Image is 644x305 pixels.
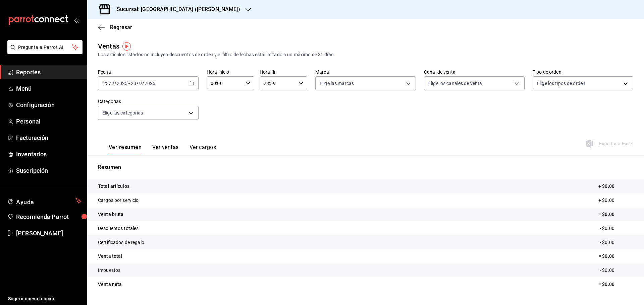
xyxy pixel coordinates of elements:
[600,267,633,274] p: - $0.00
[598,183,633,190] p: + $0.00
[98,267,120,274] p: Impuestos
[98,239,144,246] p: Certificados de regalo
[98,163,633,171] p: Resumen
[600,239,633,246] p: - $0.00
[16,197,73,205] span: Ayuda
[8,295,82,302] span: Sugerir nueva función
[18,44,72,51] span: Pregunta a Parrot AI
[98,211,123,218] p: Venta bruta
[103,81,109,86] input: --
[110,24,132,30] span: Regresar
[428,80,482,87] span: Elige los canales de venta
[190,144,216,155] button: Ver cargos
[98,281,122,288] p: Venta neta
[16,117,82,126] span: Personal
[98,225,139,232] p: Descuentos totales
[102,109,143,116] span: Elige las categorías
[16,68,82,77] span: Reportes
[98,51,633,58] div: Los artículos listados no incluyen descuentos de orden y el filtro de fechas está limitado a un m...
[130,81,137,86] input: --
[114,81,116,86] span: /
[600,225,633,232] p: - $0.00
[109,144,142,155] button: Ver resumen
[116,81,128,86] input: ----
[128,81,130,86] span: -
[598,197,633,204] p: + $0.00
[16,212,82,221] span: Recomienda Parrot
[152,144,179,155] button: Ver ventas
[533,70,633,74] label: Tipo de orden
[315,70,416,74] label: Marca
[598,253,633,260] p: = $0.00
[207,70,254,74] label: Hora inicio
[98,253,122,260] p: Venta total
[74,17,79,23] button: open_drawer_menu
[98,24,132,30] button: Regresar
[320,80,354,87] span: Elige las marcas
[109,81,111,86] span: /
[111,81,114,86] input: --
[424,70,525,74] label: Canal de venta
[98,197,139,204] p: Cargos por servicio
[111,5,240,13] h3: Sucursal: [GEOGRAPHIC_DATA] ([PERSON_NAME])
[98,99,199,104] label: Categorías
[16,166,82,175] span: Suscripción
[260,70,307,74] label: Hora fin
[109,144,216,155] div: navigation tabs
[144,81,156,86] input: ----
[139,81,142,86] input: --
[122,42,131,51] img: Tooltip marker
[598,281,633,288] p: = $0.00
[16,84,82,93] span: Menú
[7,40,83,54] button: Pregunta a Parrot AI
[98,41,119,51] div: Ventas
[98,183,129,190] p: Total artículos
[98,70,199,74] label: Fecha
[5,49,83,56] a: Pregunta a Parrot AI
[137,81,139,86] span: /
[16,229,82,238] span: [PERSON_NAME]
[16,133,82,142] span: Facturación
[16,100,82,109] span: Configuración
[16,150,82,159] span: Inventarios
[537,80,585,87] span: Elige los tipos de orden
[598,211,633,218] p: = $0.00
[142,81,144,86] span: /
